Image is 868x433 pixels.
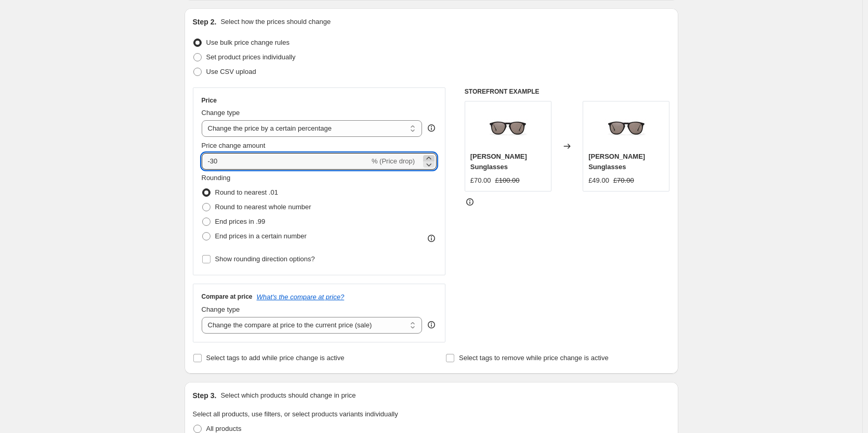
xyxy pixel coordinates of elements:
[220,17,331,27] p: Select how the prices should change
[193,390,217,401] h2: Step 3.
[613,175,634,186] strike: £70.00
[202,174,231,182] span: Rounding
[206,425,242,432] span: All products
[220,390,356,401] p: Select which products should change in price
[487,107,529,148] img: 32066-C1_1_80x.jpg
[202,305,240,313] span: Change type
[459,354,609,362] span: Select tags to remove while price change is active
[215,218,266,225] span: End prices in .99
[495,175,520,186] strike: £100.00
[470,175,491,186] div: £70.00
[470,152,527,171] span: [PERSON_NAME] Sunglasses
[588,152,645,171] span: [PERSON_NAME] Sunglasses
[206,39,290,46] span: Use bulk price change rules
[193,410,398,418] span: Select all products, use filters, or select products variants individually
[465,87,670,96] h6: STOREFRONT EXAMPLE
[215,232,307,240] span: End prices in a certain number
[426,320,437,330] div: help
[606,107,647,148] img: 32066-C1_1_80x.jpg
[372,157,415,165] span: % (Price drop)
[202,142,266,149] span: Price change amount
[202,96,217,105] h3: Price
[202,109,240,117] span: Change type
[257,293,345,301] button: What's the compare at price?
[206,354,345,362] span: Select tags to add while price change is active
[215,203,311,211] span: Round to nearest whole number
[193,17,217,27] h2: Step 2.
[426,123,437,133] div: help
[215,255,315,263] span: Show rounding direction options?
[588,175,609,186] div: £49.00
[202,292,253,301] h3: Compare at price
[206,53,296,61] span: Set product prices individually
[215,188,278,196] span: Round to nearest .01
[202,153,370,170] input: -15
[206,68,256,75] span: Use CSV upload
